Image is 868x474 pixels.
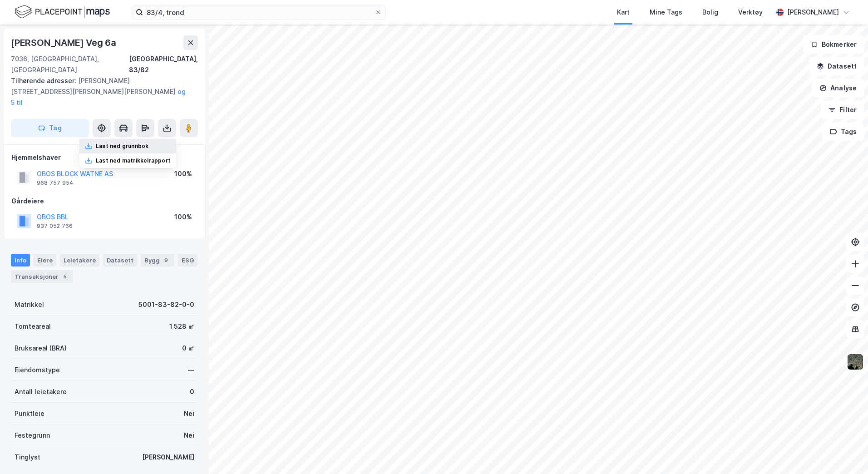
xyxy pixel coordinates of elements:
[11,35,118,50] div: [PERSON_NAME] Veg 6a
[15,452,40,463] div: Tinglyst
[15,321,51,332] div: Tomteareal
[11,152,197,163] div: Hjemmelshaver
[11,196,197,207] div: Gårdeiere
[142,452,194,463] div: [PERSON_NAME]
[184,408,194,419] div: Nei
[11,254,30,267] div: Info
[96,143,148,150] div: Last ned grunnbok
[823,430,868,474] div: Kontrollprogram for chat
[34,254,56,267] div: Eiere
[37,222,73,230] div: 937 052 766
[190,386,194,397] div: 0
[60,272,69,281] div: 5
[823,430,868,474] iframe: Chat Widget
[803,35,864,54] button: Bokmerker
[812,79,864,97] button: Analyse
[15,386,67,397] div: Antall leietakere
[821,101,864,119] button: Filter
[15,343,67,354] div: Bruksareal (BRA)
[182,343,194,354] div: 0 ㎡
[188,365,194,375] div: —
[11,270,73,283] div: Transaksjoner
[174,168,192,179] div: 100%
[162,256,171,265] div: 9
[11,119,89,137] button: Tag
[15,299,44,310] div: Matrikkel
[96,157,171,164] div: Last ned matrikkelrapport
[11,75,191,108] div: [PERSON_NAME][STREET_ADDRESS][PERSON_NAME][PERSON_NAME]
[702,7,718,18] div: Bolig
[738,7,763,18] div: Verktøy
[15,365,60,375] div: Eiendomstype
[184,430,194,441] div: Nei
[822,123,864,141] button: Tags
[37,179,74,187] div: 968 757 954
[174,212,192,222] div: 100%
[143,5,375,19] input: Søk på adresse, matrikkel, gårdeiere, leietakere eller personer
[141,254,174,267] div: Bygg
[11,54,129,75] div: 7036, [GEOGRAPHIC_DATA], [GEOGRAPHIC_DATA]
[178,254,197,267] div: ESG
[847,353,864,370] img: 9k=
[809,57,864,75] button: Datasett
[129,54,198,75] div: [GEOGRAPHIC_DATA], 83/82
[787,7,839,18] div: [PERSON_NAME]
[169,321,194,332] div: 1 528 ㎡
[15,408,44,419] div: Punktleie
[11,77,78,84] span: Tilhørende adresser:
[617,7,630,18] div: Kart
[138,299,194,310] div: 5001-83-82-0-0
[103,254,137,267] div: Datasett
[15,430,50,441] div: Festegrunn
[15,4,110,20] img: logo.f888ab2527a4732fd821a326f86c7f29.svg
[60,254,99,267] div: Leietakere
[650,7,682,18] div: Mine Tags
